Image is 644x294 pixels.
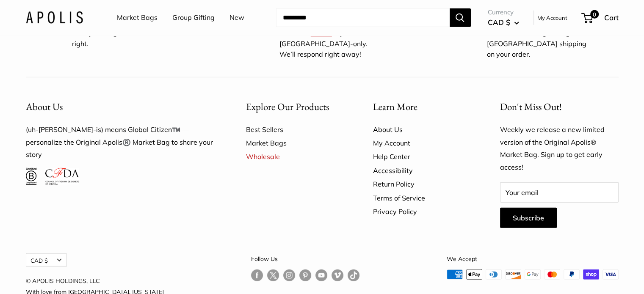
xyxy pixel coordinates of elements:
button: Search [450,8,471,27]
a: Follow us on Instagram [283,269,295,282]
button: Explore Our Products [246,99,343,115]
button: Subscribe [500,208,557,228]
a: About Us [373,123,470,136]
span: Explore Our Products [246,100,329,113]
p: Add 2 or more bags and get free [GEOGRAPHIC_DATA] shipping on your order. [487,27,593,60]
img: Apolis [26,11,83,24]
a: Follow us on Tumblr [348,269,359,282]
p: (uh-[PERSON_NAME]-is) means Global Citizen™️ — personalize the Original Apolis®️ Market Bag to sh... [26,124,216,162]
p: Follow Us [251,253,359,264]
a: Follow us on Twitter [267,269,279,285]
button: About Us [26,99,216,115]
a: Follow us on Vimeo [332,269,343,282]
a: Follow us on YouTube [315,269,327,282]
p: Love your bag or we'll make it right. [72,27,178,49]
a: Follow us on Pinterest [299,269,311,282]
button: CAD $ [26,253,67,267]
button: CAD $ [488,16,519,29]
a: Help Center [373,150,470,163]
a: Terms of Service [373,191,470,205]
a: My Account [373,136,470,150]
p: Don't Miss Out! [500,99,619,115]
a: Market Bags [246,136,343,150]
input: Search... [276,8,450,27]
a: Return Policy [373,177,470,191]
a: New [229,11,244,24]
span: Currency [488,6,519,18]
span: CAD $ [488,18,510,27]
span: About Us [26,100,63,113]
span: 0 [590,10,598,19]
a: Group Gifting [172,11,215,24]
p: We Accept [447,253,619,264]
a: Market Bags [117,11,158,24]
p: Weekly we release a new limited version of the Original Apolis® Market Bag. Sign up to get early ... [500,124,619,174]
span: Cart [604,13,619,22]
a: My Account [537,13,567,23]
span: Learn More [373,100,417,113]
p: Text us at anytime for [GEOGRAPHIC_DATA]-only. We’ll respond right away! [279,27,385,60]
img: Council of Fashion Designers of America Member [45,168,79,185]
a: Wholesale [246,150,343,163]
button: Learn More [373,99,470,115]
img: Certified B Corporation [26,168,37,185]
a: Follow us on Facebook [251,269,263,282]
a: Privacy Policy [373,205,470,218]
a: Accessibility [373,164,470,177]
a: Best Sellers [246,123,343,136]
a: 0 Cart [582,11,619,25]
